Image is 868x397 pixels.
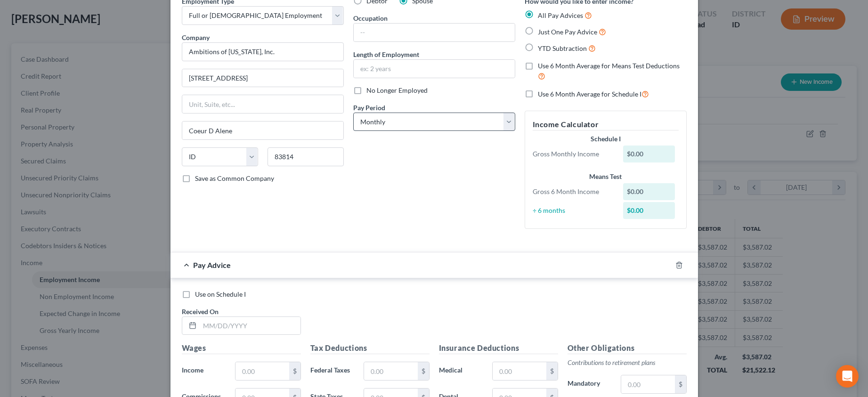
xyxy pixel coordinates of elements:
input: MM/DD/YYYY [200,317,300,335]
span: Received On [182,308,219,316]
input: Enter zip... [268,147,344,166]
div: $ [289,362,300,380]
div: $ [675,375,686,393]
h5: Insurance Deductions [439,342,558,354]
div: Open Intercom Messenger [836,365,859,388]
div: $0.00 [623,183,675,200]
input: 0.00 [235,362,289,380]
label: Mandatory [563,375,617,394]
h5: Other Obligations [568,342,687,354]
div: $0.00 [623,202,675,219]
input: 0.00 [364,362,417,380]
div: Gross 6 Month Income [528,187,619,196]
div: ÷ 6 months [528,206,619,215]
input: Unit, Suite, etc... [182,95,343,113]
label: Medical [434,362,488,381]
span: Company [182,33,210,41]
span: Just One Pay Advice [538,28,597,36]
div: $ [546,362,558,380]
p: Contributions to retirement plans [568,358,687,367]
span: All Pay Advices [538,11,583,19]
span: Use 6 Month Average for Schedule I [538,90,641,98]
span: YTD Subtraction [538,44,587,52]
input: Enter city... [182,122,343,139]
div: $0.00 [623,146,675,162]
input: 0.00 [621,375,674,393]
input: 0.00 [493,362,546,380]
label: Federal Taxes [306,362,359,381]
div: Schedule I [533,134,679,144]
span: Use 6 Month Average for Means Test Deductions [538,62,680,70]
h5: Tax Deductions [310,342,430,354]
span: Pay Period [353,104,385,112]
div: Means Test [533,172,679,181]
span: Income [182,366,203,374]
label: Length of Employment [353,49,419,59]
span: Pay Advice [193,260,231,269]
span: No Longer Employed [366,86,428,94]
input: ex: 2 years [354,60,515,78]
div: Gross Monthly Income [528,149,619,159]
span: Use on Schedule I [195,290,246,298]
input: Search company by name... [182,42,344,61]
input: Enter address... [182,69,343,87]
h5: Wages [182,342,301,354]
label: Occupation [353,13,388,23]
h5: Income Calculator [533,119,679,130]
span: Save as Common Company [195,174,274,182]
input: -- [354,24,515,41]
div: $ [418,362,429,380]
